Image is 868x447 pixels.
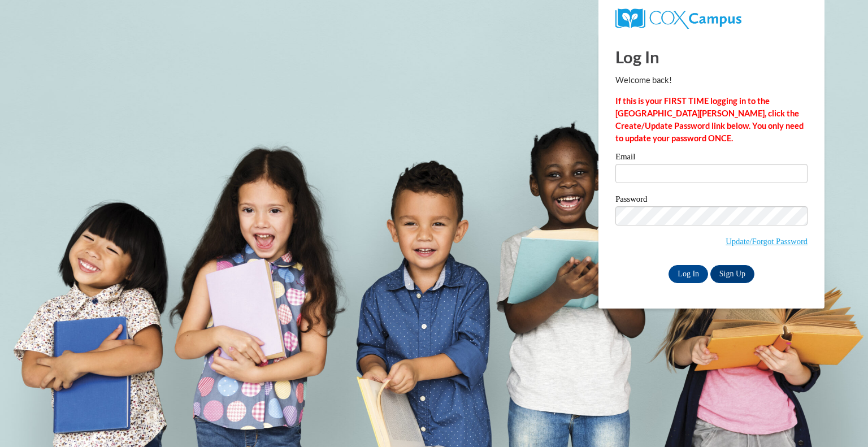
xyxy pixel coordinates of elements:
a: Update/Forgot Password [726,237,808,246]
strong: If this is your FIRST TIME logging in to the [GEOGRAPHIC_DATA][PERSON_NAME], click the Create/Upd... [615,96,804,143]
a: Sign Up [710,265,754,283]
input: Log In [669,265,708,283]
label: Email [615,153,808,164]
img: COX Campus [615,8,741,29]
a: COX Campus [615,13,741,23]
p: Welcome back! [615,74,808,86]
label: Password [615,195,808,206]
h1: Log In [615,45,808,68]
